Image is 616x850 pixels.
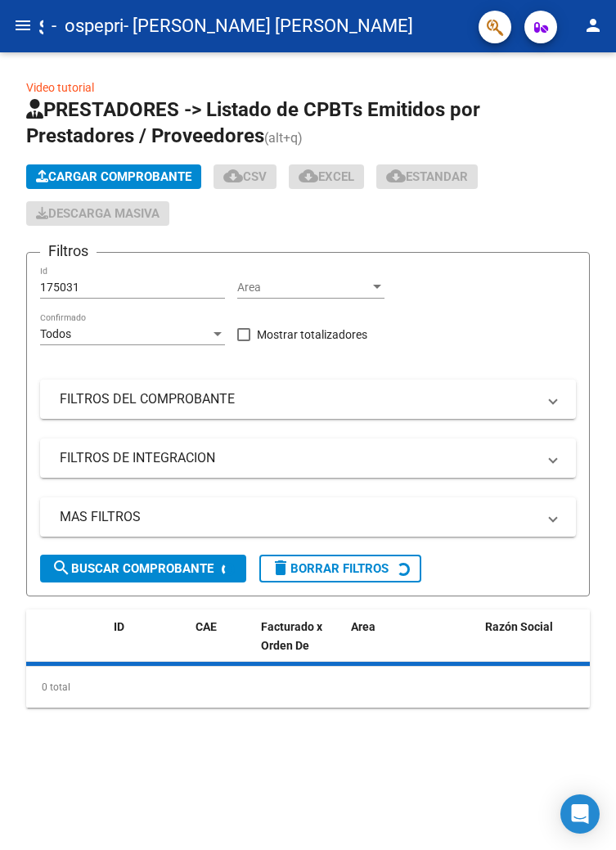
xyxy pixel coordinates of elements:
a: Video tutorial [26,81,94,94]
mat-panel-title: FILTROS DEL COMPROBANTE [60,390,537,408]
mat-icon: cloud_download [386,166,406,186]
h3: Filtros [40,240,97,263]
span: - [PERSON_NAME] [PERSON_NAME] [124,8,413,44]
button: Borrar Filtros [259,555,421,582]
mat-icon: cloud_download [299,166,318,186]
span: Buscar Comprobante [52,561,214,576]
mat-expansion-panel-header: MAS FILTROS [40,497,576,537]
span: (alt+q) [264,130,303,146]
mat-expansion-panel-header: FILTROS DE INTEGRACION [40,438,576,478]
span: Cargar Comprobante [36,169,191,184]
span: Area [237,281,370,295]
datatable-header-cell: Area [344,609,455,681]
button: CSV [214,164,277,189]
mat-icon: search [52,558,71,578]
div: 0 total [26,667,590,708]
button: Cargar Comprobante [26,164,201,189]
mat-icon: delete [271,558,290,578]
datatable-header-cell: Facturado x Orden De [254,609,344,681]
span: CSV [223,169,267,184]
app-download-masive: Descarga masiva de comprobantes (adjuntos) [26,201,169,226]
datatable-header-cell: CAE [189,609,254,681]
mat-icon: cloud_download [223,166,243,186]
button: Estandar [376,164,478,189]
button: EXCEL [289,164,364,189]
div: Open Intercom Messenger [560,794,600,834]
datatable-header-cell: ID [107,609,189,681]
button: Buscar Comprobante [40,555,246,582]
span: ID [114,620,124,633]
span: Descarga Masiva [36,206,160,221]
mat-expansion-panel-header: FILTROS DEL COMPROBANTE [40,380,576,419]
span: CAE [196,620,217,633]
span: Mostrar totalizadores [257,325,367,344]
span: Estandar [386,169,468,184]
mat-panel-title: MAS FILTROS [60,508,537,526]
mat-icon: person [583,16,603,35]
span: PRESTADORES -> Listado de CPBTs Emitidos por Prestadores / Proveedores [26,98,480,147]
mat-panel-title: FILTROS DE INTEGRACION [60,449,537,467]
span: Area [351,620,375,633]
mat-icon: menu [13,16,33,35]
button: Descarga Masiva [26,201,169,226]
span: Razón Social [485,620,553,633]
datatable-header-cell: Razón Social [479,609,601,681]
span: EXCEL [299,169,354,184]
span: Borrar Filtros [271,561,389,576]
span: Todos [40,327,71,340]
span: Facturado x Orden De [261,620,322,652]
span: - ospepri [52,8,124,44]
